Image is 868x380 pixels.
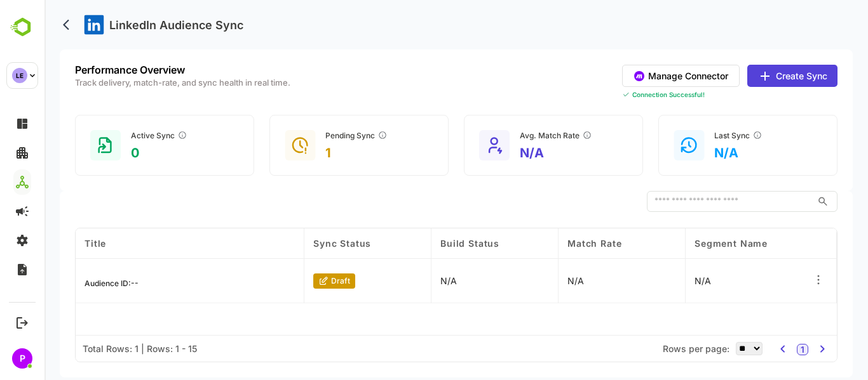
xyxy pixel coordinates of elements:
[269,238,327,249] span: Sync Status
[281,145,343,161] p: 1
[86,145,143,161] p: 0
[40,238,62,249] span: Title
[650,238,723,249] span: Segment Name
[86,130,143,140] div: Active Sync
[538,130,548,140] button: Average percentage of contacts/companies LinkedIn successfully matched.
[650,275,667,286] p: N/A
[13,314,31,331] button: Logout
[281,130,343,140] div: Pending Sync
[31,65,246,75] p: Performance Overview
[618,343,685,354] span: Rows per page:
[65,18,199,32] p: LinkedIn Audience Sync
[12,348,32,369] div: P
[396,238,455,249] span: Build Status
[708,130,718,140] button: Time since the most recent batch update.
[578,91,793,98] div: Connection Successful!
[31,79,246,87] p: Track delivery, match-rate, and sync health in real time.
[670,130,718,140] div: Last Sync
[578,65,695,87] button: Manage Connector
[670,145,718,161] p: N/A
[38,343,153,354] div: Total Rows: 1 | Rows: 1 - 15
[752,344,764,355] button: 1
[15,15,34,34] button: back
[287,276,306,285] p: draft
[133,130,143,140] button: Audiences in ‘Ready’ status and actively receiving ad delivery.
[475,130,548,140] div: Avg. Match Rate
[12,68,27,83] div: LE
[523,275,539,286] p: N/A
[475,145,548,161] p: N/A
[703,65,793,87] button: Create Sync
[523,238,577,249] span: Match Rate
[40,278,94,288] p: Audience ID: --
[6,15,39,39] img: BambooboxLogoMark.f1c84d78b4c51b1a7b5f700c9845e183.svg
[333,130,343,140] button: Audiences still in ‘Building’ or ‘Updating’ for more than 24 hours.
[396,275,412,286] p: N/A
